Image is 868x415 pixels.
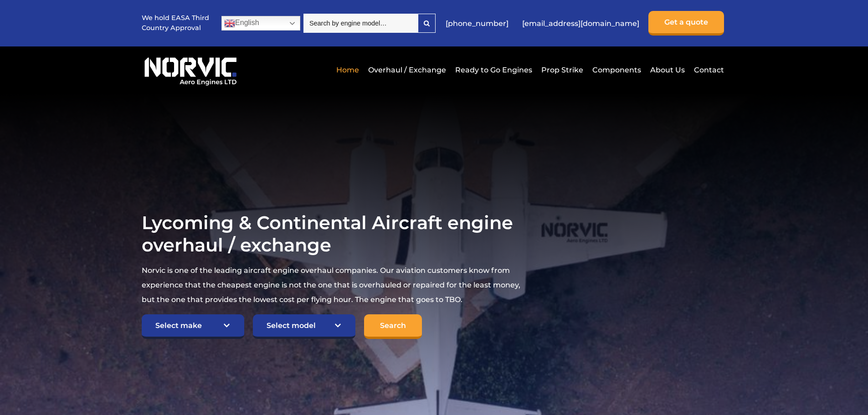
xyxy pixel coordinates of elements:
a: Prop Strike [539,59,586,81]
a: Get a quote [648,11,724,36]
p: Norvic is one of the leading aircraft engine overhaul companies. Our aviation customers know from... [142,263,522,307]
a: Overhaul / Exchange [366,59,448,81]
a: About Us [648,59,687,81]
img: Norvic Aero Engines logo [142,53,239,86]
a: Contact [692,59,724,81]
input: Search by engine model… [303,14,418,33]
a: [PHONE_NUMBER] [441,12,513,35]
h1: Lycoming & Continental Aircraft engine overhaul / exchange [142,211,522,256]
p: We hold EASA Third Country Approval [142,13,210,33]
a: Ready to Go Engines [453,59,534,81]
a: Components [590,59,643,81]
img: en [224,18,235,29]
input: Search [364,314,422,339]
a: [EMAIL_ADDRESS][DOMAIN_NAME] [518,12,644,35]
a: Home [334,59,361,81]
a: English [221,16,300,31]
